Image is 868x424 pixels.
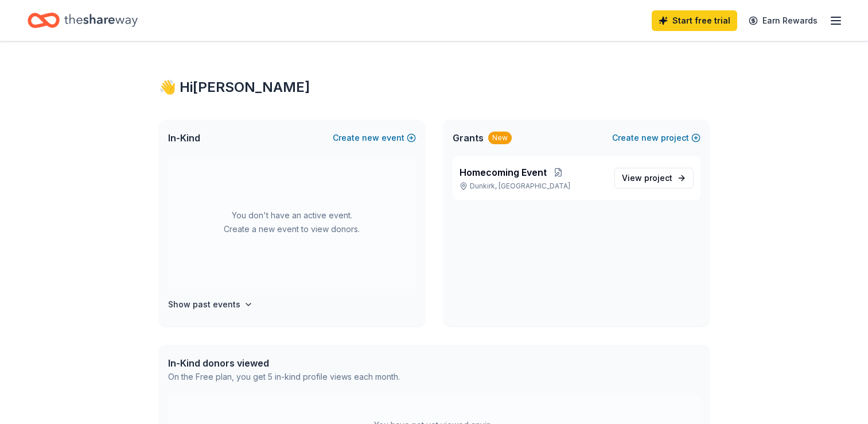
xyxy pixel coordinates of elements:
[28,7,138,34] a: Home
[742,10,824,31] a: Earn Rewards
[168,156,416,288] div: You don't have an active event. Create a new event to view donors.
[159,78,710,97] div: 👋 Hi [PERSON_NAME]
[453,131,484,145] span: Grants
[168,298,240,311] h4: Show past events
[168,131,200,145] span: In-Kind
[612,131,700,145] button: Createnewproject
[652,10,737,31] a: Start free trial
[362,131,379,145] span: new
[488,132,512,144] div: New
[460,182,605,191] p: Dunkirk, [GEOGRAPHIC_DATA]
[460,165,547,179] span: Homecoming Event
[622,171,672,185] span: View
[333,131,416,145] button: Createnewevent
[614,168,694,188] a: View project
[168,370,400,384] div: On the Free plan, you get 5 in-kind profile views each month.
[168,298,253,311] button: Show past events
[641,131,659,145] span: new
[168,356,400,370] div: In-Kind donors viewed
[644,173,672,183] span: project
